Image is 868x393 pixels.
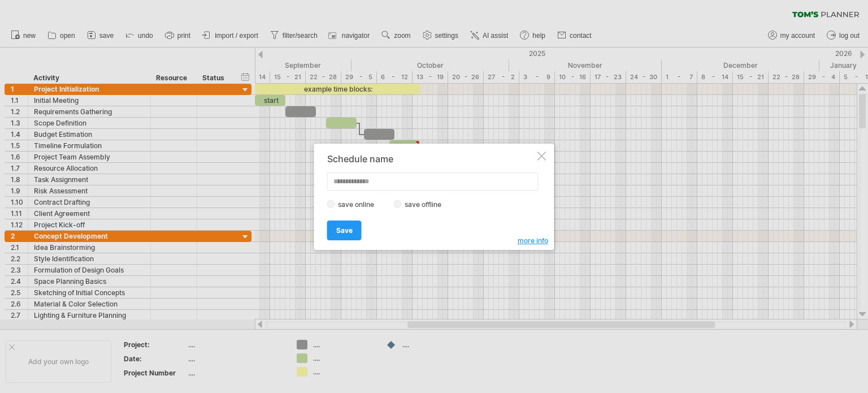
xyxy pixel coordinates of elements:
[327,221,362,240] a: Save
[402,200,451,209] label: save offline
[327,154,535,164] div: Schedule name
[335,200,384,209] label: save online
[336,226,353,235] span: Save
[518,236,548,245] span: more info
